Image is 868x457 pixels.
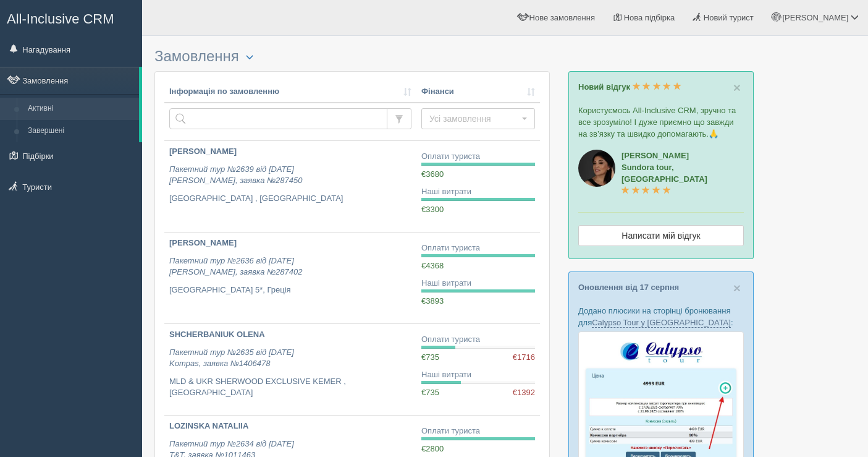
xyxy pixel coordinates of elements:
i: Пакетний тур №2639 від [DATE] [PERSON_NAME], заявка №287450 [169,164,302,186]
span: Новий турист [704,13,754,22]
div: Оплати туриста [421,242,535,254]
span: Усі замовлення [429,113,519,125]
a: Активні [22,98,139,120]
a: Calypso Tour у [GEOGRAPHIC_DATA] [592,318,731,328]
b: [PERSON_NAME] [169,238,237,247]
span: €1716 [513,352,535,364]
a: Написати мій відгук [578,225,744,246]
b: SHCHERBANIUK OLENA [169,330,265,339]
p: Користуємось All-Inclusive CRM, зручно та все зрозуміло! І дуже приємно що завжди на зв’язку та ш... [578,105,744,140]
span: €735 [421,352,439,362]
p: MLD & UKR SHERWOOD EXCLUSIVE KEMER , [GEOGRAPHIC_DATA] [169,376,411,399]
h3: Замовлення [154,48,550,65]
span: × [733,281,741,295]
i: Пакетний тур №2635 від [DATE] Kompas, заявка №1406478 [169,348,294,369]
a: Інформація по замовленню [169,86,411,98]
span: [PERSON_NAME] [782,13,848,22]
a: [PERSON_NAME] Пакетний тур №2639 від [DATE][PERSON_NAME], заявка №287450 [GEOGRAPHIC_DATA] , [GEO... [164,141,416,232]
span: €4368 [421,261,444,270]
i: Пакетний тур №2636 від [DATE] [PERSON_NAME], заявка №287402 [169,256,302,277]
p: Додано плюсики на сторінці бронювання для : [578,305,744,328]
a: Оновлення від 17 серпня [578,283,679,292]
button: Close [733,281,741,294]
span: €3300 [421,205,444,214]
span: €3680 [421,169,444,179]
span: Нова підбірка [624,13,675,22]
a: All-Inclusive CRM [1,1,141,35]
a: [PERSON_NAME]Sundora tour, [GEOGRAPHIC_DATA] [622,151,707,195]
a: [PERSON_NAME] Пакетний тур №2636 від [DATE][PERSON_NAME], заявка №287402 [GEOGRAPHIC_DATA] 5*, Гр... [164,233,416,323]
span: €3893 [421,296,444,305]
span: €1392 [513,387,535,399]
div: Наші витрати [421,278,535,289]
button: Close [733,81,741,94]
div: Оплати туриста [421,334,535,346]
div: Наші витрати [421,369,535,381]
span: × [733,80,741,95]
a: SHCHERBANIUK OLENA Пакетний тур №2635 від [DATE]Kompas, заявка №1406478 MLD & UKR SHERWOOD EXCLUS... [164,324,416,415]
span: Нове замовлення [529,13,595,22]
b: LOZINSKA NATALIIA [169,421,248,430]
p: [GEOGRAPHIC_DATA] , [GEOGRAPHIC_DATA] [169,193,411,205]
p: [GEOGRAPHIC_DATA] 5*, Греція [169,284,411,296]
b: [PERSON_NAME] [169,147,237,156]
span: €2800 [421,444,444,453]
a: Завершені [22,120,139,142]
div: Наші витрати [421,186,535,198]
span: All-Inclusive CRM [7,11,114,27]
a: Фінанси [421,86,535,98]
a: Новий відгук [578,82,681,92]
div: Оплати туриста [421,425,535,437]
input: Пошук за номером замовлення, ПІБ або паспортом туриста [169,108,387,129]
div: Оплати туриста [421,151,535,163]
span: €735 [421,388,439,397]
button: Усі замовлення [421,108,535,129]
